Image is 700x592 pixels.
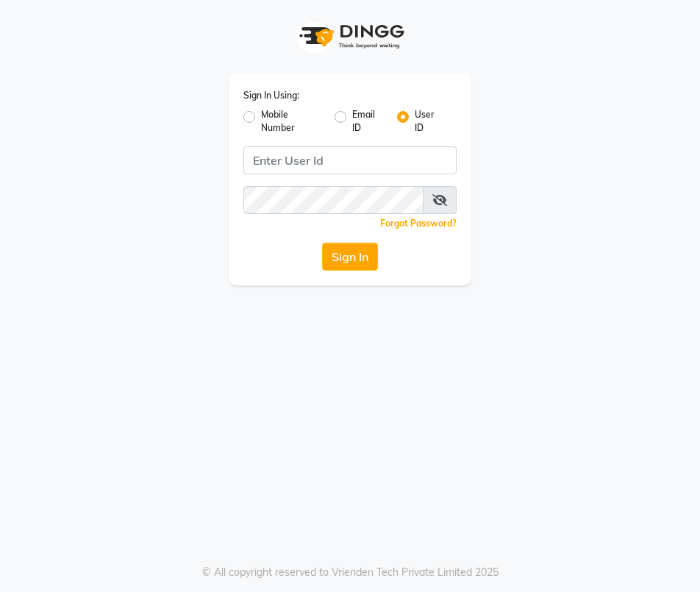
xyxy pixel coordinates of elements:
[243,186,424,214] input: Username
[415,108,445,135] label: User ID
[352,108,385,135] label: Email ID
[243,146,457,174] input: Username
[322,243,378,271] button: Sign In
[243,89,299,102] label: Sign In Using:
[380,218,457,229] a: Forgot Password?
[291,15,409,58] img: logo1.svg
[261,108,323,135] label: Mobile Number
